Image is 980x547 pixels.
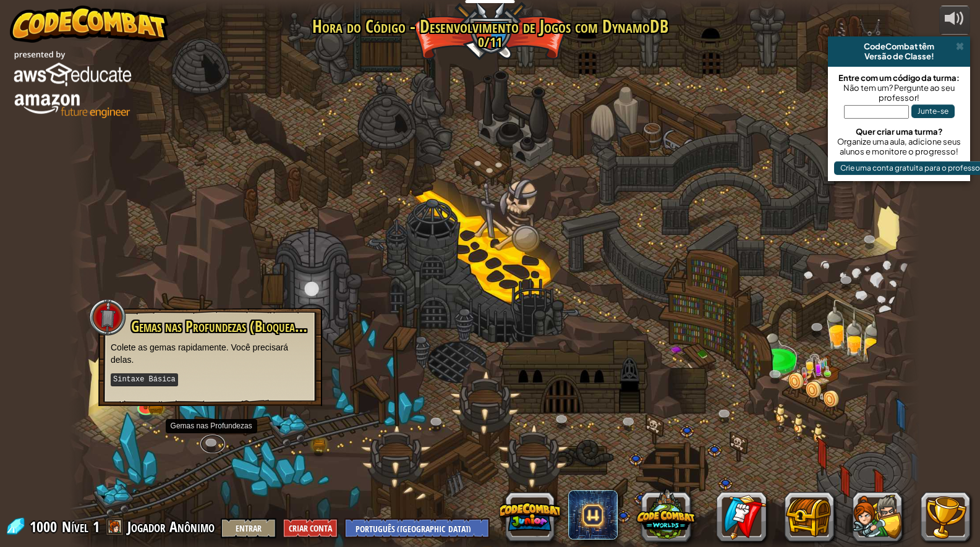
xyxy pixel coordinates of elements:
[221,518,276,538] button: Entrar
[313,439,326,450] img: bronze-chest.png
[939,6,970,35] button: Ajuste o volume
[834,83,964,103] div: Não tem um? Pergunte ao seu professor!
[834,127,964,137] div: Quer criar uma turma?
[834,73,964,83] div: Entre com um código da turma:
[911,104,955,118] button: Junte-se
[833,51,965,61] div: Versão de Classe!
[833,41,965,51] div: CodeCombat têm
[10,6,168,43] img: CodeCombat - Learn how to code by playing a game
[148,401,163,413] img: bronze-chest.png
[30,517,61,536] span: 1000
[111,373,178,386] kbd: Sintaxe Básica
[111,341,310,366] p: Colete as gemas rapidamente. Você precisará delas.
[834,137,964,156] div: Organize uma aula, adicione seus alunos e monitore o progresso!
[134,372,157,409] img: level-banner-unlock.png
[131,316,312,337] span: Gemas nas Profundezas (Bloqueado)
[127,517,215,536] span: Jogador Anônimo
[62,517,88,537] span: Nível
[93,517,100,536] span: 1
[10,45,134,122] img: amazon_vert_lockup.png
[283,518,338,538] button: Criar Conta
